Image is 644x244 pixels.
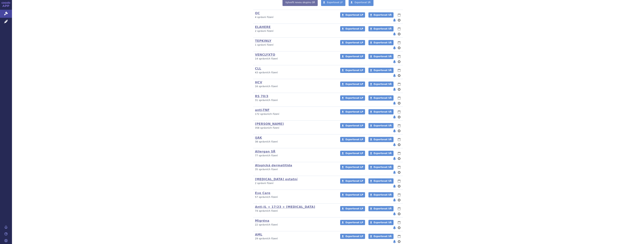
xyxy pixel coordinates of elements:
[255,108,270,112] a: anti-TNF
[368,123,394,128] a: Exportovat SŘ
[255,85,335,88] p: 16 správních řízení
[397,115,401,119] button: nastavení
[393,212,396,216] button: notifikace
[255,154,335,157] p: 77 správních řízení
[345,14,363,16] span: Exportovat LP
[340,68,365,73] a: Exportovat LP
[255,25,271,29] a: ELAHERE
[393,18,396,22] button: notifikace
[393,225,396,230] button: notifikace
[345,207,363,210] span: Exportovat LP
[368,40,394,45] a: Exportovat SŘ
[255,16,335,19] p: 4 správní řízení
[345,97,363,99] span: Exportovat LP
[345,138,363,141] span: Exportovat LP
[393,129,396,133] button: notifikace
[397,40,401,45] button: lhůty
[397,54,401,59] button: lhůty
[255,39,271,43] a: TEPKINLY
[374,235,392,238] span: Exportovat SŘ
[368,82,394,87] a: Exportovat SŘ
[397,239,401,244] button: nastavení
[374,97,392,99] span: Exportovat SŘ
[393,239,396,244] button: notifikace
[374,166,392,168] span: Exportovat SŘ
[374,69,392,72] span: Exportovat SŘ
[397,110,401,114] button: lhůty
[255,126,335,130] p: 358 správních řízení
[368,151,394,156] a: Exportovat SŘ
[393,46,396,50] button: notifikace
[255,164,292,167] a: Atopická dermatitida
[397,170,401,175] button: nastavení
[374,221,392,224] span: Exportovat SŘ
[255,71,335,74] p: 43 správních řízení
[397,46,401,50] button: nastavení
[374,14,392,16] span: Exportovat SŘ
[393,59,396,64] button: notifikace
[255,113,335,116] p: 172 správních řízení
[393,32,396,36] button: notifikace
[255,219,269,222] a: Migréna
[397,220,401,225] button: lhůty
[340,109,365,114] a: Exportovat LP
[340,54,365,59] a: Exportovat LP
[345,152,363,155] span: Exportovat LP
[397,82,401,86] button: lhůty
[368,165,394,170] a: Exportovat SŘ
[374,111,392,113] span: Exportovat SŘ
[393,142,396,147] button: notifikace
[255,11,260,15] a: OC
[340,137,365,142] a: Exportovat LP
[368,68,394,73] a: Exportovat SŘ
[255,99,335,102] p: 31 správních řízení
[397,198,401,202] button: nastavení
[255,140,335,143] p: 38 správních řízení
[345,69,363,72] span: Exportovat LP
[397,165,401,169] button: lhůty
[255,168,335,171] p: 35 správních řízení
[374,207,392,210] span: Exportovat SŘ
[397,193,401,197] button: lhůty
[340,165,365,170] a: Exportovat LP
[397,13,401,17] button: lhůty
[368,95,394,101] a: Exportovat SŘ
[345,27,363,30] span: Exportovat LP
[374,83,392,85] span: Exportovat SŘ
[340,151,365,156] a: Exportovat LP
[255,136,262,139] a: iJAK
[255,233,262,236] a: AML
[397,129,401,133] button: nastavení
[345,83,363,85] span: Exportovat LP
[393,73,396,78] button: notifikace
[374,27,392,30] span: Exportovat SŘ
[345,41,363,44] span: Exportovat LP
[255,94,268,98] a: RS 70/3
[397,59,401,64] button: nastavení
[368,137,394,142] a: Exportovat SŘ
[393,87,396,92] button: notifikace
[340,12,365,18] a: Exportovat LP
[340,192,365,197] a: Exportovat LP
[255,122,284,126] a: [PERSON_NAME]
[345,111,363,113] span: Exportovat LP
[255,150,276,153] a: Allergan SŘ
[374,194,392,196] span: Exportovat SŘ
[397,68,401,73] button: lhůty
[255,67,261,70] a: CLL
[368,109,394,114] a: Exportovat SŘ
[397,179,401,183] button: lhůty
[340,234,365,239] a: Exportovat LP
[397,123,401,128] button: lhůty
[368,192,394,197] a: Exportovat SŘ
[255,237,335,240] p: 29 správních řízení
[397,151,401,156] button: lhůty
[393,101,396,105] button: notifikace
[374,152,392,155] span: Exportovat SŘ
[397,137,401,142] button: lhůty
[255,53,275,56] a: VENCLYXTO
[397,18,401,22] button: nastavení
[255,182,335,185] p: 2 správní řízení
[255,196,335,199] p: 57 správních řízení
[340,206,365,211] a: Exportovat LP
